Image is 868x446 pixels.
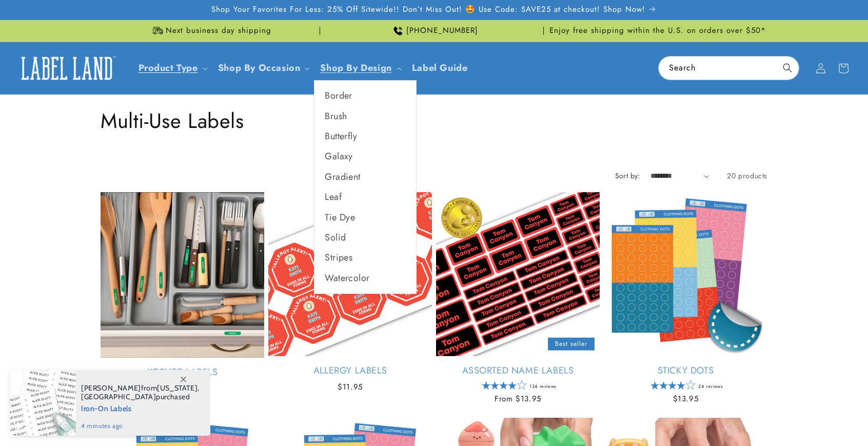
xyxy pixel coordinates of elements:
span: 4 minutes ago [81,421,200,431]
span: [PHONE_NUMBER] [406,26,478,36]
span: Shop Your Favorites For Less: 25% Off Sitewide!! Don’t Miss Out! 🤩 Use Code: SAVE25 at checkout! ... [211,5,645,15]
summary: Shop By Design [314,56,405,80]
a: Label Land [12,48,122,88]
a: Border [314,86,416,106]
a: Butterfly [314,126,416,146]
a: Product Type [139,61,198,75]
a: Tie Dye [314,208,416,228]
a: Galaxy [314,146,416,166]
span: [GEOGRAPHIC_DATA] [81,392,156,401]
label: Sort by: [615,171,640,181]
a: Label Guide [406,56,474,80]
a: Solid [314,228,416,248]
span: Iron-On Labels [81,401,200,414]
div: Announcement [101,20,320,42]
summary: Product Type [132,56,212,80]
a: Leaf [314,187,416,207]
img: Label Land [15,52,118,84]
span: from , purchased [81,384,200,401]
h1: Multi-Use Labels [101,107,767,134]
a: Shop By Design [320,61,391,75]
summary: Shop By Occasion [212,56,314,80]
iframe: Gorgias live chat messenger [765,402,858,436]
button: Search [776,57,799,79]
span: Shop By Occasion [218,62,301,74]
div: Announcement [548,20,767,42]
a: Watercolor [314,268,416,288]
span: Enjoy free shipping within the U.S. on orders over $50* [549,26,766,36]
span: [US_STATE] [157,383,198,393]
a: Stripes [314,248,416,268]
a: Sticky Dots [604,365,767,377]
span: [PERSON_NAME] [81,383,141,393]
a: Brush [314,106,416,126]
a: Gradient [314,167,416,187]
a: Kosher Labels [101,366,264,378]
a: Allergy Labels [268,365,432,377]
div: Announcement [324,20,544,42]
span: 20 products [727,171,767,181]
span: Next business day shipping [166,26,271,36]
span: Label Guide [412,62,468,74]
a: Assorted Name Labels [436,365,600,377]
